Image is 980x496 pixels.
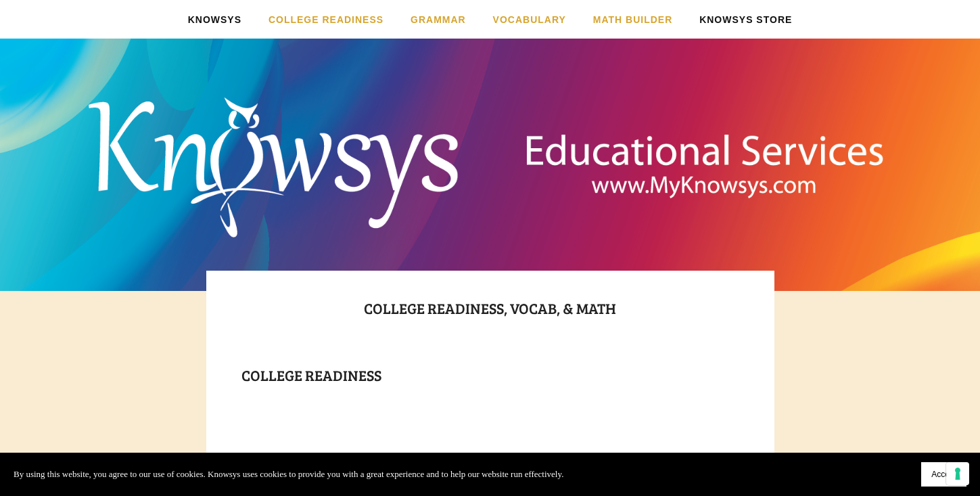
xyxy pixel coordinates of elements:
button: Accept [921,462,966,487]
span: Accept [931,470,956,479]
p: By using this website, you agree to our use of cookies. Knowsys uses cookies to provide you with ... [14,467,563,482]
a: Knowsys Educational Services [302,58,678,242]
h1: College readiness, Vocab, & Math [241,296,739,344]
button: Your consent preferences for tracking technologies [946,462,969,485]
h1: College Readiness [241,363,739,387]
